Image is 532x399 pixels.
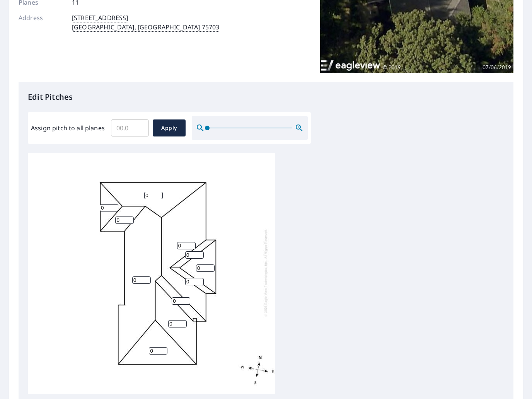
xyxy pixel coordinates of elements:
button: Apply [153,119,186,136]
p: Address [19,13,65,32]
label: Assign pitch to all planes [31,123,105,133]
span: Apply [159,123,179,133]
p: Edit Pitches [28,91,504,103]
input: 00.0 [111,117,149,139]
